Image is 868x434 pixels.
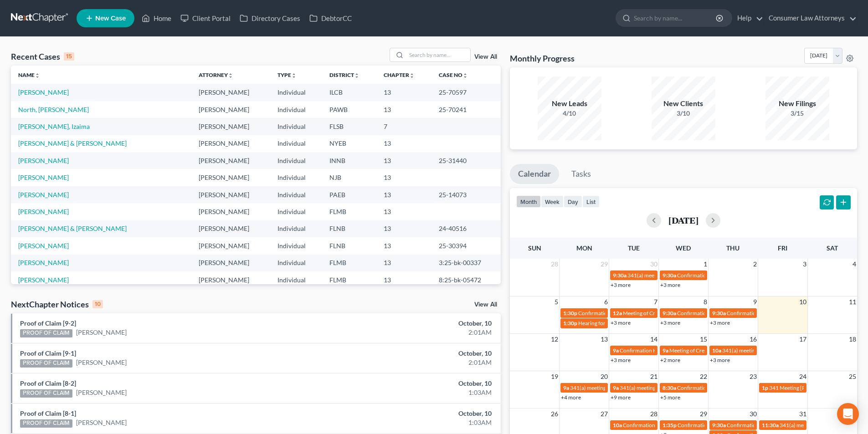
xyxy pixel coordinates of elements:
[322,186,376,203] td: PAEB
[669,347,770,354] span: Meeting of Creditors for [PERSON_NAME]
[528,244,541,252] span: Sun
[578,320,649,327] span: Hearing for [PERSON_NAME]
[852,259,857,270] span: 4
[322,271,376,288] td: FLMB
[322,237,376,254] td: FLNB
[439,71,468,78] a: Case Nounfold_more
[798,371,807,382] span: 24
[802,259,807,270] span: 3
[20,329,72,337] div: PROOF OF CLAIM
[510,164,559,184] a: Calendar
[600,371,609,382] span: 20
[764,10,857,26] a: Consumer Law Attorneys
[563,320,577,327] span: 1:30p
[322,169,376,186] td: NJB
[570,384,658,391] span: 341(a) meeting for [PERSON_NAME]
[848,296,857,307] span: 11
[322,152,376,169] td: INNB
[18,276,69,284] a: [PERSON_NAME]
[137,10,176,26] a: Home
[627,272,715,279] span: 341(a) meeting for [PERSON_NAME]
[749,371,758,382] span: 23
[752,296,758,307] span: 9
[340,409,492,418] div: October, 10
[20,409,76,417] a: Proof of Claim [8-1]
[848,371,857,382] span: 25
[749,334,758,345] span: 16
[76,418,127,427] a: [PERSON_NAME]
[270,135,322,152] td: Individual
[20,389,72,398] div: PROOF OF CLAIM
[11,299,103,310] div: NextChapter Notices
[649,334,658,345] span: 14
[270,186,322,203] td: Individual
[376,84,431,101] td: 13
[634,10,717,26] input: Search by name...
[749,408,758,419] span: 30
[384,71,415,78] a: Chapterunfold_more
[712,347,721,354] span: 10a
[270,220,322,237] td: Individual
[191,152,270,169] td: [PERSON_NAME]
[778,244,787,252] span: Fri
[18,71,40,78] a: Nameunfold_more
[703,259,708,270] span: 1
[564,195,582,208] button: day
[76,328,127,337] a: [PERSON_NAME]
[462,73,468,78] i: unfold_more
[322,84,376,101] td: ILCB
[431,186,501,203] td: 25-14073
[18,88,69,96] a: [PERSON_NAME]
[677,272,781,279] span: Confirmation hearing for [PERSON_NAME]
[409,73,415,78] i: unfold_more
[92,300,103,308] div: 10
[277,71,297,78] a: Typeunfold_more
[340,358,492,367] div: 2:01AM
[376,101,431,118] td: 13
[663,347,668,354] span: 9a
[18,191,69,199] a: [PERSON_NAME]
[703,296,708,307] span: 8
[712,310,726,317] span: 9:30a
[550,334,559,345] span: 12
[699,334,708,345] span: 15
[678,422,782,429] span: Confirmation Hearing for [PERSON_NAME]
[329,71,360,78] a: Districtunfold_more
[798,334,807,345] span: 17
[431,152,501,169] td: 25-31440
[663,310,676,317] span: 9:30a
[663,422,677,429] span: 1:35p
[710,357,730,363] a: +3 more
[95,15,126,22] span: New Case
[762,422,779,429] span: 11:30a
[653,296,658,307] span: 7
[762,384,768,391] span: 1p
[699,371,708,382] span: 22
[765,109,829,118] div: 3/15
[576,244,592,252] span: Mon
[660,357,680,363] a: +2 more
[613,310,622,317] span: 12a
[64,52,74,61] div: 15
[199,71,233,78] a: Attorneyunfold_more
[340,379,492,388] div: October, 10
[561,394,581,401] a: +4 more
[376,255,431,271] td: 13
[340,388,492,397] div: 1:03AM
[431,271,501,288] td: 8:25-bk-05472
[76,358,127,367] a: [PERSON_NAME]
[20,419,72,428] div: PROOF OF CLAIM
[727,422,830,429] span: Confirmation hearing for [PERSON_NAME]
[376,237,431,254] td: 13
[677,384,773,391] span: Confirmation Hearing [PERSON_NAME]
[18,123,90,130] a: [PERSON_NAME], Izaima
[652,109,715,118] div: 3/10
[322,118,376,135] td: FLSB
[270,237,322,254] td: Individual
[600,259,609,270] span: 29
[191,169,270,186] td: [PERSON_NAME]
[191,135,270,152] td: [PERSON_NAME]
[676,244,691,252] span: Wed
[11,51,74,62] div: Recent Cases
[376,118,431,135] td: 7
